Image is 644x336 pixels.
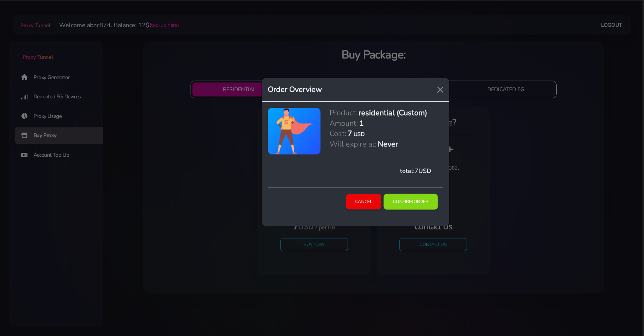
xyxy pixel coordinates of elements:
[330,108,357,118] h5: Product:
[330,139,376,149] h5: Will expire at:
[268,84,322,95] h5: Order Overview
[354,131,365,138] h6: USD
[359,108,427,118] h5: residential (Custom)
[275,108,314,154] img: antenna.png
[400,167,431,175] span: total: USD
[415,167,418,175] span: 7
[330,118,358,128] h5: Amount:
[607,299,635,327] iframe: Webchat Widget
[434,84,446,96] button: Close
[378,139,398,149] h5: Never
[346,194,382,209] button: Cancel
[384,194,438,210] button: Confirm Order
[359,118,364,128] h5: 1
[348,128,352,139] h5: 7
[330,128,346,139] h5: Cost:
